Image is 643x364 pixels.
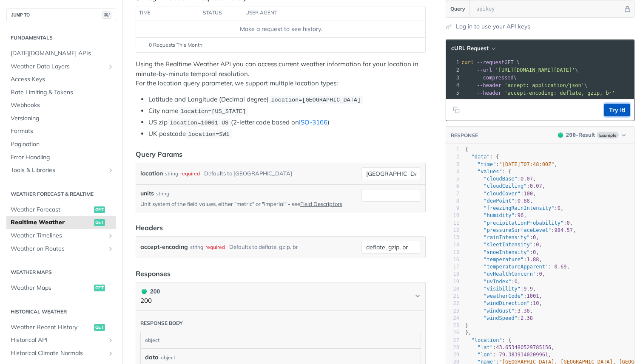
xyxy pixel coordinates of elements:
[465,154,499,160] span: : {
[136,149,182,159] div: Query Params
[555,227,573,233] span: 984.57
[148,106,426,116] li: City name
[11,284,92,292] span: Weather Maps
[107,337,114,344] button: Show subpages for Historical API
[11,49,114,58] span: [DATE][DOMAIN_NAME] APIs
[140,189,154,198] label: units
[471,154,489,160] span: "data"
[477,75,514,81] span: --compressed
[170,120,228,126] span: location=10001 US
[450,104,462,116] button: Copy to clipboard
[6,347,116,360] a: Historical Climate NormalsShow subpages for Historical Climate Normals
[136,268,171,279] div: Responses
[6,334,116,347] a: Historical APIShow subpages for Historical API
[148,95,426,104] li: Latitude and Longitude (Decimal degree)
[140,287,421,306] button: 200 200200
[94,285,105,291] span: get
[597,132,619,138] span: Example
[465,176,536,182] span: : ,
[299,118,327,126] a: ISO-3166
[558,205,560,211] span: 0
[204,167,292,180] div: Defaults to [GEOGRAPHIC_DATA]
[107,350,114,357] button: Show subpages for Historical Climate Normals
[484,308,514,314] span: "windGust"
[465,161,558,167] span: : ,
[107,167,114,174] button: Show subpages for Tools & Libraries
[446,212,459,219] div: 10
[518,308,530,314] span: 3.38
[472,0,623,17] input: apikey
[102,11,111,19] span: ⌘/
[446,175,459,183] div: 5
[566,220,569,226] span: 0
[484,264,548,270] span: "temperatureApparent"
[461,75,517,81] span: \
[6,282,116,294] a: Weather Mapsget
[190,241,203,253] div: string
[242,6,408,20] th: user agent
[165,167,178,180] div: string
[446,89,461,97] div: 5
[465,220,573,226] span: : ,
[229,241,298,253] div: Defaults to deflate, gzip, br
[446,168,459,175] div: 4
[11,218,92,227] span: Realtime Weather
[504,90,615,96] span: 'accept-encoding: deflate, gzip, br'
[484,227,551,233] span: "pressureSurfaceLevel"
[465,257,542,262] span: : ,
[499,161,555,167] span: "[DATE]T07:48:00Z"
[551,264,554,270] span: -
[518,198,530,204] span: 0.88
[521,315,533,321] span: 2.38
[554,131,630,139] button: 200200-ResultExample
[499,352,549,358] span: 79.3839340209961
[446,315,459,322] div: 24
[446,263,459,271] div: 17
[461,59,474,65] span: curl
[446,74,461,82] div: 3
[446,249,459,256] div: 15
[484,271,536,277] span: "uvHealthConcern"
[465,205,563,211] span: : ,
[140,200,358,208] p: Unit system of the field values, either "metric" or "imperial" - see
[180,108,246,115] span: location=[US_STATE]
[271,97,361,103] span: location=[GEOGRAPHIC_DATA]
[6,229,116,242] a: Weather TimelinesShow subpages for Weather Timelines
[140,296,160,306] p: 200
[148,129,426,139] li: UK postcode
[465,308,533,314] span: : ,
[11,75,114,84] span: Access Keys
[465,315,533,321] span: :
[94,324,105,331] span: get
[139,25,422,34] div: Make a request to see history.
[94,206,105,213] span: get
[11,101,114,110] span: Webhooks
[484,176,517,182] span: "cloudBase"
[539,271,542,277] span: 0
[11,88,114,97] span: Rate Limiting & Tokens
[161,354,175,361] div: object
[6,60,116,73] a: Weather Data LayersShow subpages for Weather Data Layers
[446,161,459,168] div: 3
[142,289,147,294] span: 200
[446,300,459,307] div: 22
[11,231,105,240] span: Weather Timelines
[11,153,114,162] span: Error Handling
[6,151,116,164] a: Error Handling
[465,344,555,350] span: : ,
[465,147,468,152] span: {
[6,203,116,216] a: Weather Forecastget
[495,67,575,73] span: '[URL][DOMAIN_NAME][DATE]'
[515,279,518,285] span: 0
[446,308,459,315] div: 23
[484,249,529,255] span: "snowIntensity"
[451,45,489,52] span: cURL Request
[527,293,539,299] span: 1001
[484,242,533,248] span: "sleetIntensity"
[448,44,498,53] button: cURL Request
[465,286,536,292] span: : ,
[478,169,502,175] span: "values"
[107,232,114,239] button: Show subpages for Weather Timelines
[11,166,105,175] span: Tools & Libraries
[6,34,116,42] h2: Fundamentals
